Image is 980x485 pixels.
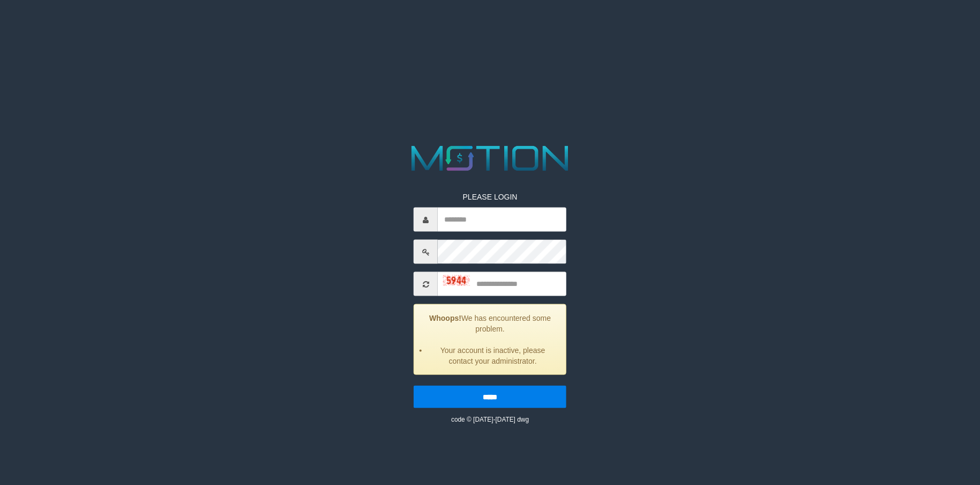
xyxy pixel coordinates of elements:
[414,304,566,375] div: We has encountered some problem.
[414,192,566,202] p: PLEASE LOGIN
[451,416,529,423] small: code © [DATE]-[DATE] dwg
[429,314,461,322] strong: Whoops!
[428,345,558,366] li: Your account is inactive, please contact your administrator.
[404,142,575,175] img: MOTION_logo.png
[443,275,470,286] img: captcha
